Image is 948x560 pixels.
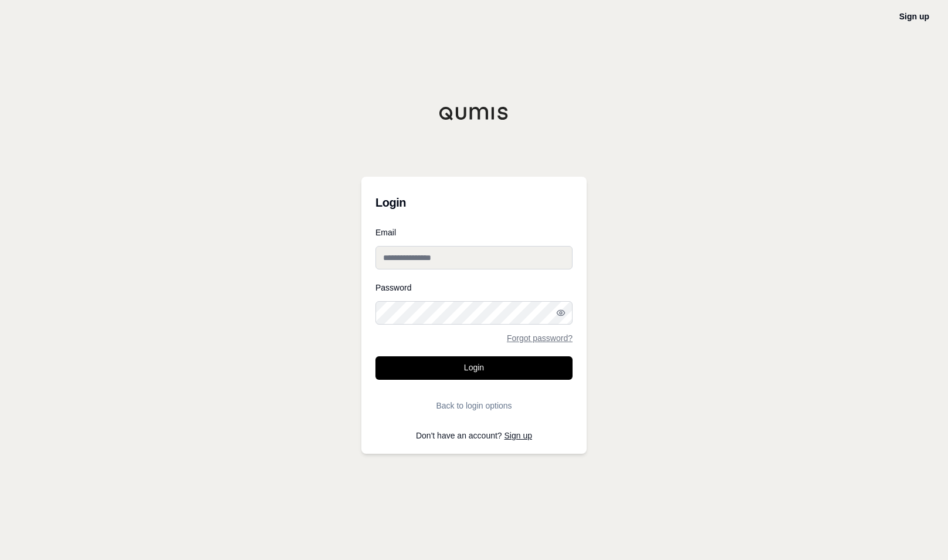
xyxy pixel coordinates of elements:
[375,191,573,214] h3: Login
[507,334,573,342] a: Forgot password?
[375,431,573,440] p: Don't have an account?
[375,228,573,237] label: Email
[375,284,573,292] label: Password
[375,356,573,380] button: Login
[899,12,929,21] a: Sign up
[375,394,573,417] button: Back to login options
[439,106,509,120] img: Qumis
[505,431,532,440] a: Sign up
